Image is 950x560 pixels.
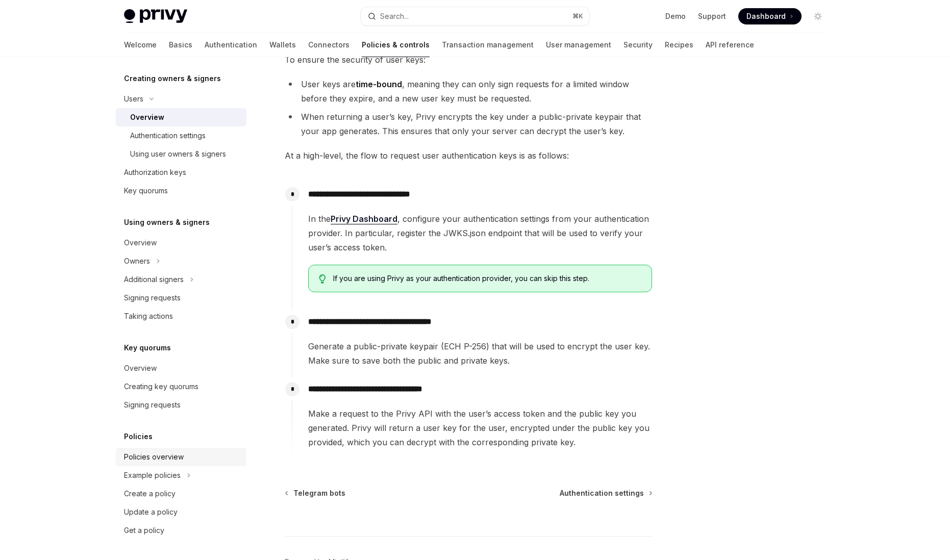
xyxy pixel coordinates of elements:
[169,33,192,57] a: Basics
[116,521,246,540] a: Get a policy
[124,237,157,249] div: Overview
[124,488,176,500] div: Create a policy
[560,488,644,498] span: Authentication settings
[130,130,206,142] div: Authentication settings
[623,33,653,57] a: Security
[665,11,686,21] a: Demo
[698,11,726,21] a: Support
[116,377,246,396] a: Creating key quorums
[116,145,246,163] a: Using user owners & signers
[124,9,187,23] img: light logo
[124,399,181,411] div: Signing requests
[124,469,181,481] div: Example policies
[380,10,409,22] div: Search...
[124,430,153,443] h5: Policies
[124,273,184,286] div: Additional signers
[308,406,652,449] span: Make a request to the Privy API with the user’s access token and the public key you generated. Pr...
[116,485,246,503] a: Create a policy
[333,273,642,284] span: If you are using Privy as your authentication provider, you can skip this step.
[361,7,589,26] button: Search...⌘K
[124,380,198,393] div: Creating key quorums
[746,11,786,21] span: Dashboard
[116,448,246,466] a: Policies overview
[124,362,157,374] div: Overview
[124,255,150,267] div: Owners
[124,451,184,463] div: Policies overview
[546,33,611,57] a: User management
[116,163,246,182] a: Authorization keys
[560,488,652,498] a: Authentication settings
[442,33,534,57] a: Transaction management
[285,148,653,163] span: At a high-level, the flow to request user authentication keys is as follows:
[286,488,345,498] a: Telegram bots
[362,33,430,57] a: Policies & controls
[116,234,246,252] a: Overview
[124,524,164,537] div: Get a policy
[124,506,178,518] div: Update a policy
[124,342,171,354] h5: Key quorums
[285,53,653,67] span: To ensure the security of user keys:
[124,216,210,228] h5: Using owners & signers
[124,292,181,304] div: Signing requests
[130,148,226,160] div: Using user owners & signers
[130,111,164,123] div: Overview
[308,33,349,57] a: Connectors
[810,8,826,24] button: Toggle dark mode
[116,108,246,126] a: Overview
[331,214,397,224] a: Privy Dashboard
[124,33,157,57] a: Welcome
[116,182,246,200] a: Key quorums
[124,93,143,105] div: Users
[285,110,653,138] li: When returning a user’s key, Privy encrypts the key under a public-private keypair that your app ...
[356,79,402,89] strong: time-bound
[116,359,246,377] a: Overview
[572,12,583,20] span: ⌘ K
[116,503,246,521] a: Update a policy
[124,185,168,197] div: Key quorums
[116,289,246,307] a: Signing requests
[116,396,246,414] a: Signing requests
[293,488,345,498] span: Telegram bots
[124,310,173,322] div: Taking actions
[205,33,257,57] a: Authentication
[116,126,246,145] a: Authentication settings
[124,166,186,179] div: Authorization keys
[308,212,652,254] span: In the , configure your authentication settings from your authentication provider. In particular,...
[738,8,802,24] a: Dashboard
[665,33,693,57] a: Recipes
[308,339,652,368] span: Generate a public-private keypair (ECH P-256) that will be used to encrypt the user key. Make sur...
[116,307,246,325] a: Taking actions
[319,274,326,284] svg: Tip
[706,33,754,57] a: API reference
[269,33,296,57] a: Wallets
[285,77,653,106] li: User keys are , meaning they can only sign requests for a limited window before they expire, and ...
[124,72,221,85] h5: Creating owners & signers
